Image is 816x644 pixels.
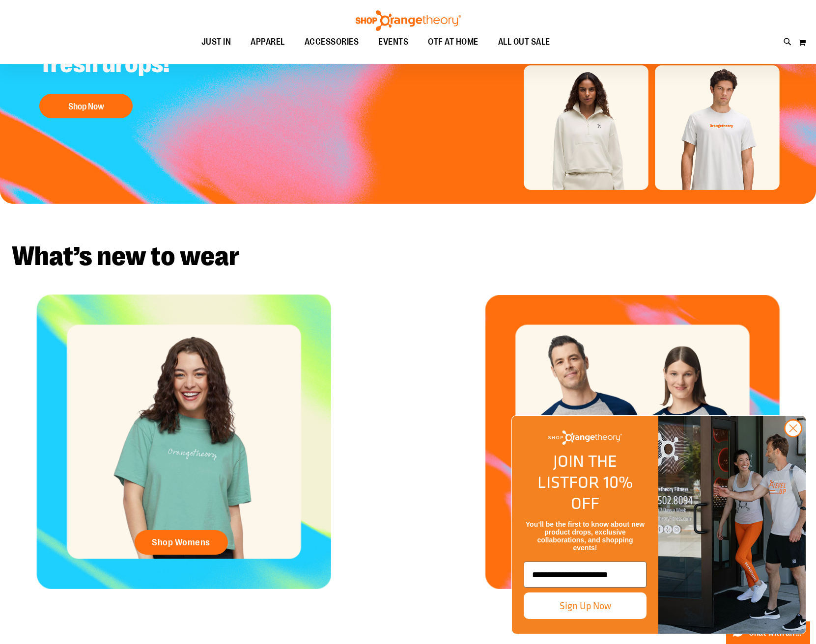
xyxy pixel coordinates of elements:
span: JOIN THE LIST [537,449,617,494]
span: APPAREL [251,31,285,53]
a: Shop Womens [135,530,228,555]
span: OTF AT HOME [428,31,478,53]
span: FOR 10% OFF [569,470,633,515]
span: ALL OUT SALE [498,31,550,53]
span: Shop Womens [152,537,210,548]
h2: What’s new to wear [12,243,804,270]
img: Shop Orangetheory [548,430,622,445]
a: OTF // lululemon fresh drops! Shop Now [34,13,279,123]
span: ACCESSORIES [305,31,359,53]
img: Shop Orangtheory [658,416,806,634]
button: Close dialog [784,419,802,437]
span: EVENTS [378,31,408,53]
input: Enter email [524,562,647,588]
div: FLYOUT Form [502,405,816,644]
span: JUST IN [201,31,231,53]
span: You’ll be the first to know about new product drops, exclusive collaborations, and shopping events! [526,520,645,552]
button: Shop Now [39,94,133,118]
button: Sign Up Now [524,592,647,619]
img: Shop Orangetheory [354,10,462,31]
